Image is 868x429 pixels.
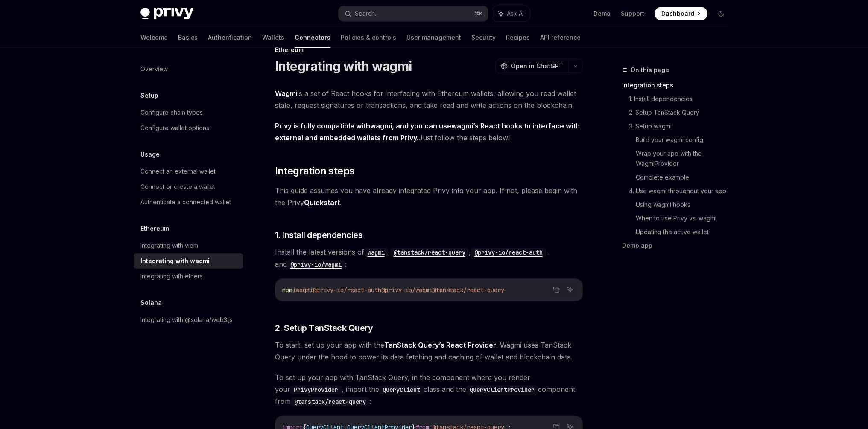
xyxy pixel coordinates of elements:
span: 1. Install dependencies [275,229,363,241]
a: Build your wagmi config [636,133,735,147]
strong: Privy is fully compatible with , and you can use ’s React hooks to interface with external and em... [275,122,580,142]
a: @privy-io/react-auth [471,248,546,256]
div: Search... [355,9,379,19]
a: Authenticate a connected wallet [134,194,243,210]
div: Integrating with ethers [140,271,203,281]
button: Copy the contents from the code block [551,284,562,295]
a: Integrating with wagmi [134,253,243,269]
div: Configure wallet options [140,123,209,133]
div: Integrating with viem [140,241,198,251]
a: Connect or create a wallet [134,179,243,194]
span: i [292,286,296,294]
code: @privy-io/wagmi [287,260,345,269]
a: Welcome [140,27,168,48]
a: Complete example [636,171,735,184]
a: When to use Privy vs. wagmi [636,212,735,225]
span: Open in ChatGPT [511,62,563,70]
code: @privy-io/react-auth [471,248,546,257]
div: Integrating with wagmi [140,256,210,266]
a: 3. Setup wagmi [629,119,735,133]
div: Authenticate a connected wallet [140,197,231,207]
span: To set up your app with TanStack Query, in the component where you render your , import the class... [275,371,583,407]
a: Demo [593,9,611,18]
a: 4. Use wagmi throughout your app [629,184,735,198]
h5: Solana [140,298,162,308]
a: Connectors [295,27,330,48]
span: Integration steps [275,164,355,178]
a: Wrap your app with the WagmiProvider [636,147,735,171]
a: wagmi [451,122,473,130]
span: Ask AI [507,9,524,18]
h1: Integrating with wagmi [275,58,412,74]
a: Quickstart [304,198,340,207]
a: Support [621,9,644,18]
a: QueryClient [379,385,424,394]
span: npm [282,286,292,294]
a: Configure chain types [134,105,243,120]
code: @tanstack/react-query [390,248,469,257]
a: Authentication [208,27,252,48]
button: Toggle dark mode [714,7,728,20]
div: Connect an external wallet [140,166,216,177]
button: Ask AI [564,284,576,295]
a: Wallets [262,27,284,48]
div: Integrating with @solana/web3.js [140,315,233,325]
a: @tanstack/react-query [291,397,369,406]
button: Open in ChatGPT [495,59,568,73]
span: ⌘ K [474,10,483,17]
button: Ask AI [492,6,530,21]
a: wagmi [364,248,388,256]
div: Ethereum [275,46,583,54]
a: Updating the active wallet [636,225,735,239]
h5: Ethereum [140,223,169,234]
button: Search...⌘K [339,6,488,21]
a: Dashboard [655,7,707,20]
h5: Setup [140,90,158,101]
a: Integrating with viem [134,238,243,253]
a: Security [471,27,496,48]
img: dark logo [140,8,193,20]
a: Integrating with ethers [134,269,243,284]
div: Configure chain types [140,107,203,118]
a: 1. Install dependencies [629,92,735,106]
span: @tanstack/react-query [433,286,504,294]
span: @privy-io/wagmi [381,286,433,294]
a: TanStack Query’s React Provider [384,341,496,350]
span: wagmi [296,286,313,294]
span: is a set of React hooks for interfacing with Ethereum wallets, allowing you read wallet state, re... [275,87,583,111]
a: Using wagmi hooks [636,198,735,212]
a: QueryClientProvider [466,385,538,394]
a: Configure wallet options [134,120,243,136]
a: Recipes [506,27,530,48]
div: Connect or create a wallet [140,182,215,192]
span: Install the latest versions of , , , and : [275,246,583,270]
span: To start, set up your app with the . Wagmi uses TanStack Query under the hood to power its data f... [275,339,583,363]
a: @privy-io/wagmi [287,260,345,268]
span: 2. Setup TanStack Query [275,322,373,334]
a: Integrating with @solana/web3.js [134,312,243,328]
a: @tanstack/react-query [390,248,469,256]
span: @privy-io/react-auth [313,286,381,294]
a: User management [406,27,461,48]
div: Overview [140,64,168,74]
a: Basics [178,27,198,48]
code: @tanstack/react-query [291,397,369,406]
code: PrivyProvider [290,385,342,394]
span: Just follow the steps below! [275,120,583,144]
span: On this page [631,65,669,75]
a: wagmi [370,122,392,130]
a: Integration steps [622,78,735,92]
span: Dashboard [661,9,694,18]
a: API reference [540,27,581,48]
a: 2. Setup TanStack Query [629,106,735,119]
code: QueryClient [379,385,424,394]
a: Overview [134,61,243,77]
a: Policies & controls [341,27,396,48]
a: Wagmi [275,89,298,98]
a: Demo app [622,239,735,252]
code: wagmi [364,248,388,257]
h5: Usage [140,149,160,159]
code: QueryClientProvider [466,385,538,394]
a: Connect an external wallet [134,164,243,179]
span: This guide assumes you have already integrated Privy into your app. If not, please begin with the... [275,185,583,209]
